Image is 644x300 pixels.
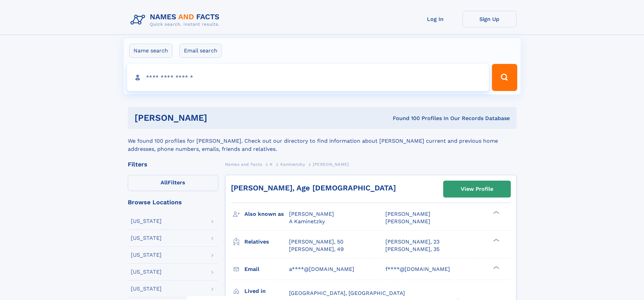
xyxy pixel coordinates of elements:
[280,162,305,167] span: Kaminetzky
[180,44,222,58] label: Email search
[492,210,500,215] div: ❯
[128,175,218,191] label: Filters
[385,218,430,225] span: [PERSON_NAME]
[492,64,517,91] button: Search Button
[131,235,162,241] div: [US_STATE]
[135,114,300,122] h1: [PERSON_NAME]
[244,285,289,297] h3: Lived in
[289,238,343,246] a: [PERSON_NAME], 50
[289,218,325,225] span: A Kaminetzky
[128,161,218,167] div: Filters
[462,11,517,27] a: Sign Up
[225,160,262,168] a: Names and Facts
[231,184,396,192] a: [PERSON_NAME], Age [DEMOGRAPHIC_DATA]
[244,236,289,248] h3: Relatives
[244,263,289,275] h3: Email
[131,269,162,275] div: [US_STATE]
[129,44,172,58] label: Name search
[128,199,218,205] div: Browse Locations
[131,252,162,258] div: [US_STATE]
[280,160,305,168] a: Kaminetzky
[289,290,405,296] span: [GEOGRAPHIC_DATA], [GEOGRAPHIC_DATA]
[289,246,344,253] a: [PERSON_NAME], 49
[313,162,349,167] span: [PERSON_NAME]
[128,129,517,153] div: We found 100 profiles for [PERSON_NAME]. Check out our directory to find information about [PERSO...
[270,160,273,168] a: K
[127,64,489,91] input: search input
[492,265,500,270] div: ❯
[161,179,168,186] span: All
[131,218,162,224] div: [US_STATE]
[244,208,289,220] h3: Also known as
[270,162,273,167] span: K
[461,181,493,197] div: View Profile
[131,286,162,292] div: [US_STATE]
[128,11,225,29] img: Logo Names and Facts
[300,115,510,122] div: Found 100 Profiles In Our Records Database
[408,11,462,27] a: Log In
[492,238,500,242] div: ❯
[444,181,510,197] a: View Profile
[385,211,430,217] span: [PERSON_NAME]
[385,238,439,246] a: [PERSON_NAME], 23
[385,246,439,253] a: [PERSON_NAME], 35
[289,211,334,217] span: [PERSON_NAME]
